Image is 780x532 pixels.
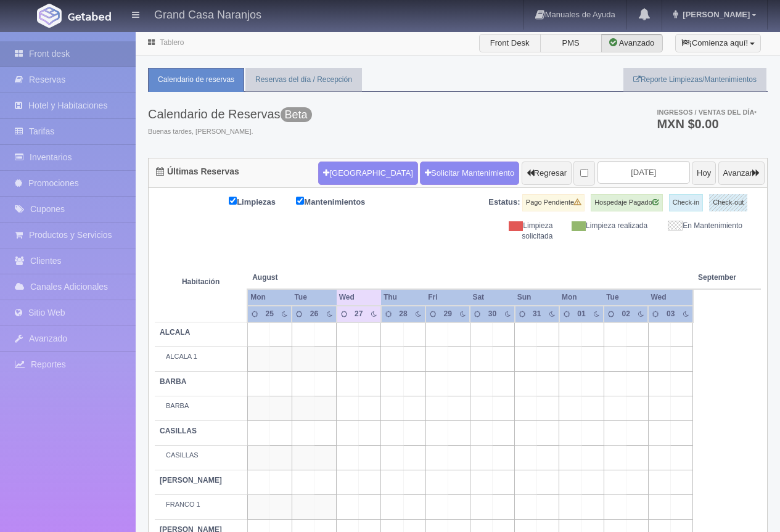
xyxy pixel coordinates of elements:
th: Sat [470,289,514,306]
label: Front Desk [479,34,541,52]
div: Limpieza solicitada [467,221,562,242]
th: Wed [648,289,693,306]
div: 28 [397,309,410,319]
div: 26 [308,309,321,319]
div: 29 [441,309,454,319]
div: 25 [263,309,276,319]
label: Limpiezas [229,194,294,208]
div: ALCALA 1 [160,352,242,362]
label: Mantenimientos [296,194,384,208]
th: Tue [292,289,336,306]
strong: Habitación [182,277,220,286]
a: Calendario de reservas [148,68,244,92]
div: Limpieza realizada [562,221,657,231]
button: Hoy [692,162,716,185]
input: Limpiezas [229,197,237,205]
div: BARBA [160,401,242,411]
div: 31 [530,309,543,319]
span: September [698,272,736,283]
th: Sun [515,289,559,306]
th: Wed [337,289,381,306]
label: Pago Pendiente [522,194,585,211]
th: Fri [425,289,470,306]
h4: Grand Casa Naranjos [154,6,261,22]
a: Reservas del día / Recepción [245,68,362,92]
span: Beta [281,107,312,122]
div: 02 [620,309,633,319]
div: FRANCO 1 [160,500,242,510]
label: Estatus: [488,197,520,208]
b: [PERSON_NAME] [160,476,222,485]
div: 01 [575,309,588,319]
h4: Últimas Reservas [156,167,239,176]
th: Tue [604,289,648,306]
div: 30 [486,309,499,319]
div: En Mantenimiento [657,221,752,231]
label: Hospedaje Pagado [591,194,663,211]
label: PMS [540,34,602,52]
div: 03 [664,309,677,319]
th: Mon [559,289,604,306]
span: Buenas tardes, [PERSON_NAME]. [148,127,312,137]
a: Reporte Limpiezas/Mantenimientos [623,68,766,92]
button: ¡Comienza aquí! [675,34,761,52]
label: Check-out [709,194,747,211]
div: CASILLAS [160,451,242,460]
label: Check-in [669,194,703,211]
h3: MXN $0.00 [657,118,757,130]
b: ALCALA [160,328,190,337]
span: Ingresos / Ventas del día [657,108,757,116]
b: CASILLAS [160,427,197,435]
img: Getabed [68,12,111,21]
input: Mantenimientos [296,197,304,205]
th: Thu [381,289,425,306]
a: Tablero [160,38,184,47]
button: Avanzar [718,162,765,185]
a: Solicitar Mantenimiento [420,162,519,185]
label: Avanzado [601,34,663,52]
button: [GEOGRAPHIC_DATA] [318,162,417,185]
span: [PERSON_NAME] [679,10,750,19]
h3: Calendario de Reservas [148,107,312,121]
img: Getabed [37,4,62,28]
span: August [252,272,332,283]
button: Regresar [522,162,572,185]
b: BARBA [160,377,186,386]
div: 27 [352,309,365,319]
th: Mon [247,289,292,306]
